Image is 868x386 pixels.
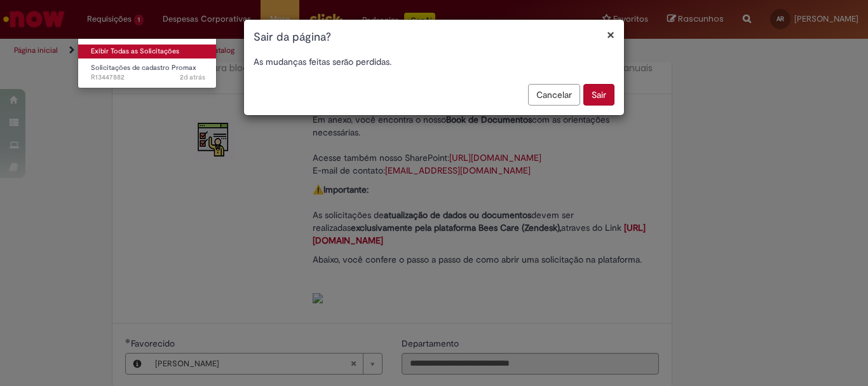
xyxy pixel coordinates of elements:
span: Solicitações de cadastro Promax [91,63,196,72]
span: 2d atrás [180,72,205,82]
button: Cancelar [528,84,580,106]
h1: Sair da página? [254,29,614,46]
a: Aberto R13447882 : Solicitações de cadastro Promax [78,61,218,85]
time: 26/08/2025 11:38:07 [180,72,205,82]
button: Fechar modal [607,28,614,41]
span: R13447882 [91,72,205,83]
button: Sair [583,84,614,106]
p: As mudanças feitas serão perdidas. [254,55,614,68]
a: Exibir Todas as Solicitações [78,45,218,59]
ul: Requisições [78,38,217,88]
